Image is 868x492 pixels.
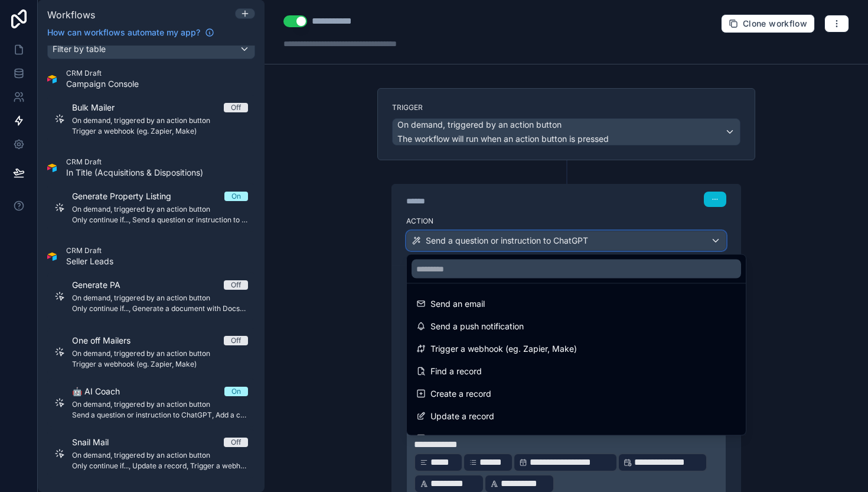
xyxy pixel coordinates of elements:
[430,342,577,356] span: Trigger a webhook (eg. Zapier, Make)
[430,409,494,423] span: Update a record
[430,297,485,311] span: Send an email
[430,432,490,446] span: Delete a record
[430,364,482,378] span: Find a record
[430,319,524,334] span: Send a push notification
[430,387,491,401] span: Create a record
